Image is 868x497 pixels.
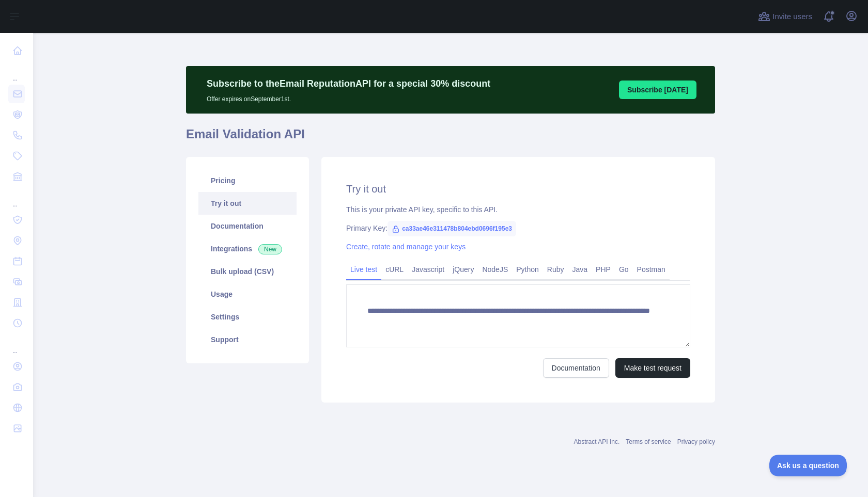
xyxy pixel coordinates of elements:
[619,81,696,99] button: Subscribe [DATE]
[258,244,282,254] span: New
[408,261,448,278] a: Javascript
[615,261,633,278] a: Go
[543,261,568,278] a: Ruby
[8,188,25,209] div: ...
[198,283,297,306] a: Usage
[633,261,670,278] a: Postman
[615,358,690,378] button: Make test request
[186,126,715,151] h1: Email Validation API
[207,91,490,103] p: Offer expires on September 1st.
[346,182,690,196] h2: Try it out
[574,438,620,445] a: Abstract API Inc.
[198,306,297,328] a: Settings
[478,261,512,278] a: NodeJS
[512,261,543,278] a: Python
[568,261,592,278] a: Java
[543,358,609,378] a: Documentation
[198,328,297,351] a: Support
[207,76,490,91] p: Subscribe to the Email Reputation API for a special 30 % discount
[772,11,812,23] span: Invite users
[8,334,25,355] div: ...
[198,215,297,237] a: Documentation
[198,260,297,283] a: Bulk upload (CSV)
[198,192,297,215] a: Try it out
[756,8,814,25] button: Invite users
[448,261,478,278] a: jQuery
[346,223,690,233] div: Primary Key:
[8,62,25,83] div: ...
[346,204,690,215] div: This is your private API key, specific to this API.
[346,243,466,251] a: Create, rotate and manage your keys
[626,438,671,445] a: Terms of service
[346,261,381,278] a: Live test
[198,237,297,260] a: Integrations New
[677,438,715,445] a: Privacy policy
[388,221,516,236] span: ca33ae46e311478b804ebd0696f195e3
[198,169,297,192] a: Pricing
[381,261,408,278] a: cURL
[592,261,615,278] a: PHP
[769,455,847,476] iframe: Toggle Customer Support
